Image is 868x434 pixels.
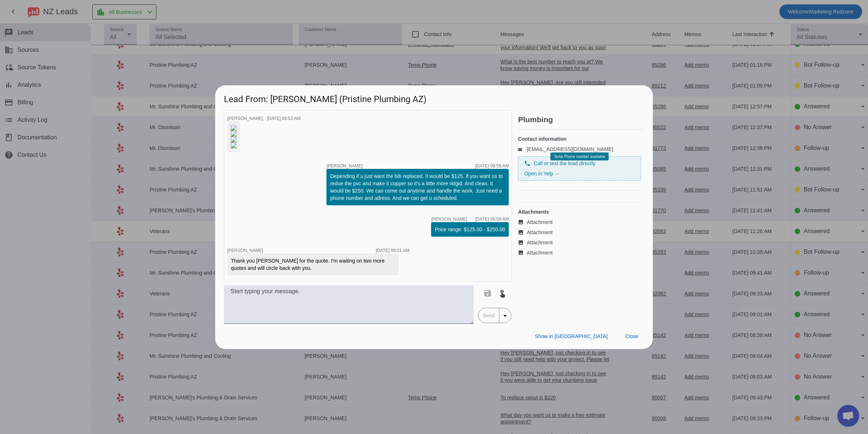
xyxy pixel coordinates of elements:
span: Attachment [527,249,553,256]
span: Attachment [527,229,553,236]
h1: Lead From: [PERSON_NAME] (Pristine Plumbing AZ) [215,85,653,110]
img: 1LNNjnVvU8Hw69klIE738A [231,125,237,131]
span: [PERSON_NAME] [227,248,263,253]
a: Open in Yelp → [524,171,559,177]
button: Close [619,330,644,343]
span: Close [625,333,638,339]
a: Attachment [518,239,641,246]
div: [DATE] 08:59:AM [475,217,509,221]
h4: Attachments [518,208,641,216]
span: Call or text the lead directly [534,160,595,167]
mat-icon: phone [524,160,531,167]
mat-icon: touch_app [498,289,507,298]
span: [PERSON_NAME] [431,217,467,221]
mat-icon: image [518,229,527,235]
mat-icon: arrow_drop_down [501,311,509,320]
button: Show in [GEOGRAPHIC_DATA] [529,330,613,343]
div: Price range: $125.00 - $250.00 [435,226,505,233]
span: Attachment [527,218,553,226]
div: Thank you [PERSON_NAME] for the quote. I'm waiting on two more quotes and will circle back with you. [231,257,395,272]
div: [DATE] 08:53:AM [267,116,301,121]
div: [DATE] 08:59:AM [475,164,509,168]
h4: Contact information [518,135,641,143]
span: Show in [GEOGRAPHIC_DATA] [535,333,608,339]
div: [DATE] 09:01:AM [376,248,410,253]
div: Depending if u just want the bib replaced. It would be $125. If you want us to redue the pvc and ... [330,173,505,202]
span: [PERSON_NAME] [326,164,363,168]
mat-icon: email [518,147,527,151]
a: Attachment [518,218,641,226]
a: Attachment [518,249,641,256]
img: XP4vwFZX_ParhXwflZaOlw [231,137,237,143]
span: Attachment [527,239,553,246]
span: [PERSON_NAME] [227,116,263,121]
a: [EMAIL_ADDRESS][DOMAIN_NAME] [527,146,613,152]
a: Attachment [518,229,641,236]
img: WJqQulMur_AMQ8PP0otQWQ [231,131,237,137]
h2: Plumbing [518,116,644,123]
mat-icon: image [518,240,527,245]
span: Temp Phone number available [554,155,605,159]
mat-icon: image [518,219,527,225]
img: uas4GJqxYNTA5lraszmE9Q [231,143,237,148]
mat-icon: image [518,250,527,256]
